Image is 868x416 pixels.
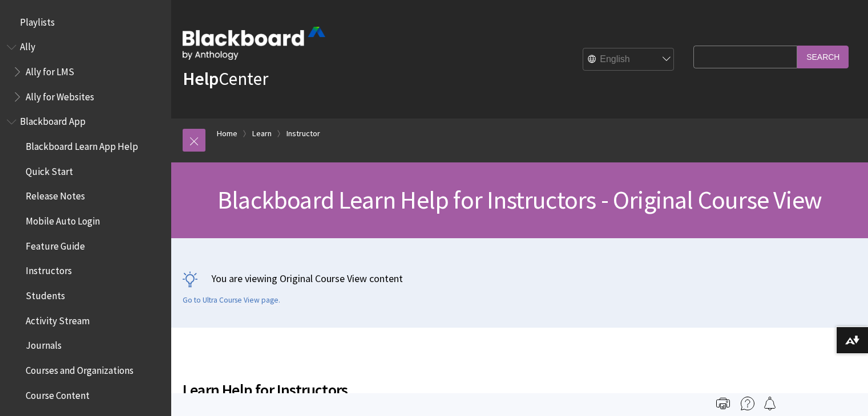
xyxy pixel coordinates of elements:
span: Ally for Websites [26,87,94,103]
a: Home [217,127,237,141]
span: Blackboard Learn Help for Instructors - Original Course View [217,184,822,215]
img: More help [741,397,754,410]
a: Instructor [286,127,320,141]
span: Students [26,286,65,301]
img: Follow this page [763,397,777,410]
span: Blackboard App [20,112,86,128]
strong: Help [183,67,219,90]
nav: Book outline for Anthology Ally Help [7,38,164,107]
a: Learn [252,127,272,141]
span: Release Notes [26,187,85,202]
span: Course Content [26,386,90,401]
span: Quick Start [26,162,73,177]
span: Playlists [20,13,55,28]
span: Mobile Auto Login [26,211,100,227]
nav: Book outline for Playlists [7,13,164,32]
span: Ally [20,38,35,53]
span: Learn Help for Instructors [183,378,688,402]
span: Ally for LMS [26,62,74,78]
select: Site Language Selector [583,48,675,71]
span: Instructors [26,262,72,277]
a: HelpCenter [183,67,268,90]
span: Activity Stream [26,311,90,327]
span: Courses and Organizations [26,361,134,376]
img: Blackboard by Anthology [183,27,325,60]
span: Blackboard Learn App Help [26,137,138,152]
input: Search [797,46,849,68]
p: You are viewing Original Course View content [183,271,857,286]
img: Print [716,397,730,410]
a: Go to Ultra Course View page. [183,295,280,305]
span: Feature Guide [26,236,85,252]
span: Journals [26,336,62,352]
